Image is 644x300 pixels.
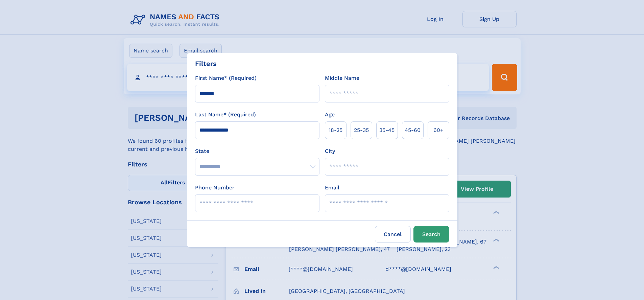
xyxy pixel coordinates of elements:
[195,184,235,192] label: Phone Number
[405,126,421,134] span: 45‑60
[413,226,449,243] button: Search
[195,74,257,82] label: First Name* (Required)
[354,126,369,134] span: 25‑35
[195,59,217,69] div: Filters
[325,184,339,192] label: Email
[195,111,256,119] label: Last Name* (Required)
[329,126,342,134] span: 18‑25
[379,126,395,134] span: 35‑45
[195,147,319,155] label: State
[375,226,411,243] label: Cancel
[325,111,335,119] label: Age
[325,74,359,82] label: Middle Name
[433,126,444,134] span: 60+
[325,147,335,155] label: City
